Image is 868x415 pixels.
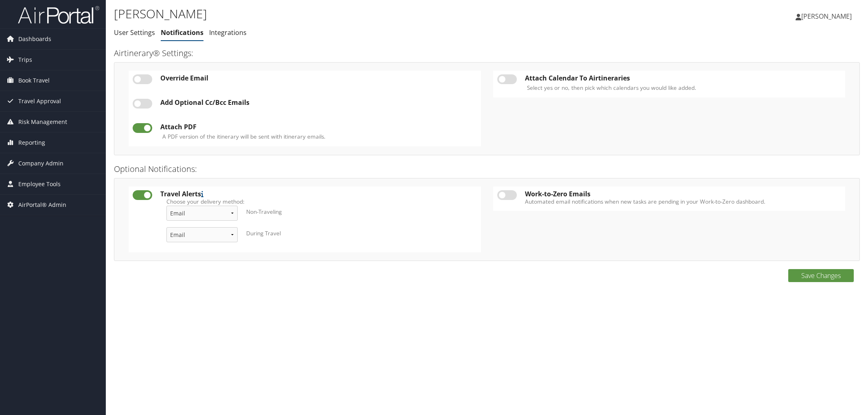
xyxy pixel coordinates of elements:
[527,84,696,92] label: Select yes or no, then pick which calendars you would like added.
[166,198,471,206] label: Choose your delivery method:
[788,269,854,282] button: Save Changes
[114,163,860,175] h3: Optional Notifications:
[160,123,477,130] div: Attach PDF
[18,70,50,91] span: Book Travel
[114,48,860,59] h3: Airtinerary® Settings:
[209,28,247,37] a: Integrations
[162,133,326,141] label: A PDF version of the itinerary will be sent with itinerary emails.
[160,190,477,198] div: Travel Alerts
[114,28,155,37] a: User Settings
[160,99,477,106] div: Add Optional Cc/Bcc Emails
[160,74,477,82] div: Override Email
[114,5,611,22] h1: [PERSON_NAME]
[246,208,282,216] label: Non-Traveling
[18,112,67,132] span: Risk Management
[18,5,99,24] img: airportal-logo.png
[18,174,61,194] span: Employee Tools
[18,91,61,111] span: Travel Approval
[801,12,852,21] span: [PERSON_NAME]
[18,29,51,49] span: Dashboards
[525,190,842,198] div: Work-to-Zero Emails
[18,50,32,70] span: Trips
[18,153,63,174] span: Company Admin
[796,4,860,28] a: [PERSON_NAME]
[525,74,842,82] div: Attach Calendar To Airtineraries
[18,195,66,215] span: AirPortal® Admin
[18,133,45,153] span: Reporting
[161,28,203,37] a: Notifications
[246,229,281,237] label: During Travel
[525,198,842,206] label: Automated email notifications when new tasks are pending in your Work-to-Zero dashboard.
